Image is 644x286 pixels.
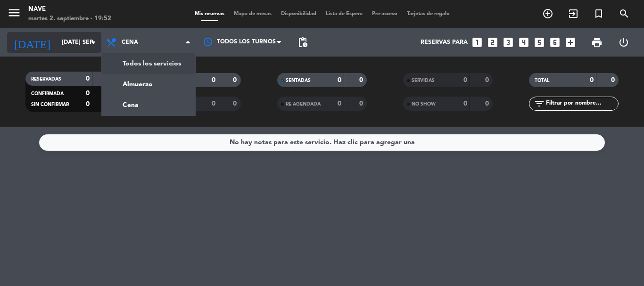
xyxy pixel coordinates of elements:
[485,100,491,107] strong: 0
[31,91,64,96] span: CONFIRMADA
[297,37,308,48] span: pending_actions
[502,36,514,49] i: looks_3
[233,77,239,83] strong: 0
[122,39,138,46] span: Cena
[359,77,365,83] strong: 0
[86,101,90,107] strong: 0
[619,8,630,19] i: search
[485,77,491,83] strong: 0
[402,11,454,16] span: Tarjetas de regalo
[233,100,239,107] strong: 0
[367,11,402,16] span: Pre-acceso
[102,53,195,74] a: Todos los servicios
[535,78,549,83] span: TOTAL
[549,36,561,49] i: looks_6
[31,102,69,107] span: SIN CONFIRMAR
[86,90,90,97] strong: 0
[590,77,594,83] strong: 0
[102,74,195,95] a: Almuerzo
[7,6,21,23] button: menu
[338,77,341,83] strong: 0
[102,95,195,115] a: Cena
[568,8,579,19] i: exit_to_app
[518,36,530,49] i: looks_4
[471,36,483,49] i: looks_one
[545,98,618,109] input: Filtrar por nombre...
[28,14,111,24] div: martes 2. septiembre - 19:52
[338,100,341,107] strong: 0
[487,36,499,49] i: looks_two
[412,78,435,83] span: SERVIDAS
[533,36,545,49] i: looks_5
[86,75,90,82] strong: 0
[412,102,436,106] span: NO SHOW
[463,100,467,107] strong: 0
[212,77,215,83] strong: 0
[359,100,365,107] strong: 0
[591,37,603,48] span: print
[88,37,99,48] i: arrow_drop_down
[31,77,61,82] span: RESERVADAS
[286,78,311,83] span: SENTADAS
[212,100,215,107] strong: 0
[190,11,229,16] span: Mis reservas
[28,5,111,14] div: Nave
[618,37,629,48] i: power_settings_new
[286,102,321,106] span: RE AGENDADA
[7,32,57,53] i: [DATE]
[321,11,367,16] span: Lista de Espera
[7,6,21,20] i: menu
[564,36,577,49] i: add_box
[534,98,545,109] i: filter_list
[611,77,617,83] strong: 0
[593,8,604,19] i: turned_in_not
[276,11,321,16] span: Disponibilidad
[229,11,276,16] span: Mapa de mesas
[230,137,415,148] div: No hay notas para este servicio. Haz clic para agregar una
[421,39,468,46] span: Reservas para
[610,28,637,57] div: LOG OUT
[463,77,467,83] strong: 0
[542,8,553,19] i: add_circle_outline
